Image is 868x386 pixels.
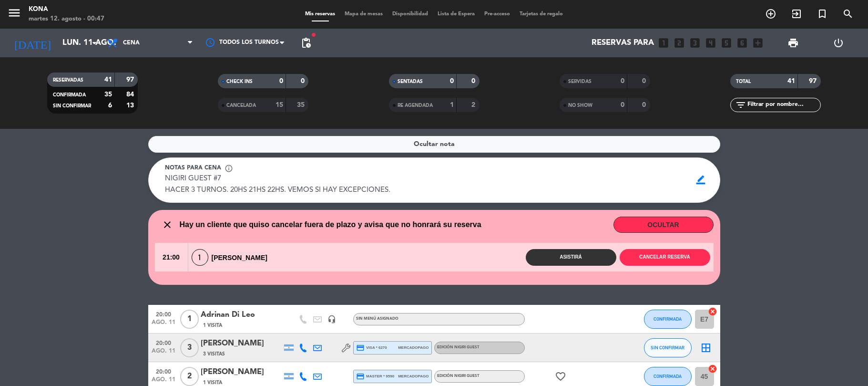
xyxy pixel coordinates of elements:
[104,76,112,83] strong: 41
[817,8,828,20] i: turned_in_not
[279,78,283,84] strong: 0
[180,367,199,386] span: 2
[192,249,208,266] span: 1
[327,315,336,323] i: headset_mic
[657,37,670,49] i: looks_one
[356,372,365,381] i: credit_card
[388,11,433,17] span: Disponibilidad
[276,102,283,108] strong: 15
[7,6,21,23] button: menu
[833,37,844,49] i: power_settings_new
[736,79,751,84] span: TOTAL
[123,40,140,46] span: Cena
[708,307,717,316] i: cancel
[644,367,692,386] button: CONFIRMADA
[654,374,682,379] span: CONFIRMADA
[203,322,222,329] span: 1 Visita
[104,91,112,98] strong: 35
[746,100,820,110] input: Filtrar por nombre...
[644,310,692,329] button: CONFIRMADA
[180,338,199,357] span: 3
[180,219,481,231] span: Hay un cliente que quiso cancelar fuera de plazo y avisa que no honrará su reserva
[165,175,390,194] span: NIGIRI GUEST #7 HACER 3 TURNOS. 20HS 21HS 22HS. VEMOS SI HAY EXCEPCIONES.
[311,32,317,38] span: fiber_manual_record
[53,78,83,83] span: RESERVADAS
[162,219,173,230] i: close
[301,78,306,84] strong: 0
[700,342,712,354] i: border_all
[201,309,282,321] div: Adrinan Di Leo
[450,78,454,84] strong: 0
[736,37,748,49] i: looks_6
[654,316,682,322] span: CONFIRMADA
[437,345,480,349] span: EDICIÓN NIGIRI GUEST
[356,344,387,352] span: visa * 6270
[526,249,616,266] button: Asistirá
[433,11,480,17] span: Lista de Espera
[7,6,21,20] i: menu
[791,8,802,20] i: exit_to_app
[705,37,717,49] i: looks_4
[155,243,188,271] span: 21:00
[787,37,799,49] span: print
[568,79,592,84] span: SERVIDAS
[356,372,395,381] span: master * 9590
[437,374,480,378] span: EDICIÓN NIGIRI GUEST
[692,171,710,189] span: border_color
[180,310,199,329] span: 1
[398,79,423,84] span: SENTADAS
[300,37,312,49] span: pending_actions
[340,11,388,17] span: Mapa de mesas
[644,338,692,357] button: SIN CONFIRMAR
[642,102,648,108] strong: 0
[842,8,854,20] i: search
[414,139,455,150] span: Ocultar nota
[568,103,592,108] span: NO SHOW
[226,103,256,108] span: CANCELADA
[621,78,624,84] strong: 0
[809,78,818,84] strong: 97
[450,102,454,108] strong: 1
[300,11,340,17] span: Mis reservas
[398,344,429,351] span: mercadopago
[787,78,795,84] strong: 41
[620,249,710,266] button: Cancelar reserva
[297,102,306,108] strong: 35
[592,39,654,48] span: Reservas para
[126,102,136,109] strong: 13
[152,319,175,330] span: ago. 11
[471,78,477,84] strong: 0
[735,99,746,111] i: filter_list
[398,373,429,379] span: mercadopago
[53,104,91,108] span: SIN CONFIRMAR
[673,37,685,49] i: looks_two
[708,364,717,374] i: cancel
[53,93,86,97] span: CONFIRMADA
[555,371,566,382] i: favorite_border
[29,14,104,24] div: martes 12. agosto - 00:47
[621,102,624,108] strong: 0
[152,308,175,319] span: 20:00
[126,76,136,83] strong: 97
[398,103,433,108] span: RE AGENDADA
[689,37,701,49] i: looks_3
[651,345,684,350] span: SIN CONFIRMAR
[720,37,733,49] i: looks_5
[165,164,221,173] span: Notas para cena
[152,348,175,359] span: ago. 11
[225,164,233,173] span: info_outline
[765,8,776,20] i: add_circle_outline
[201,366,282,378] div: [PERSON_NAME]
[752,37,764,49] i: add_box
[356,317,398,321] span: Sin menú asignado
[108,102,112,109] strong: 6
[126,91,136,98] strong: 84
[152,337,175,348] span: 20:00
[613,217,714,233] button: OCULTAR
[816,29,861,57] div: LOG OUT
[89,37,100,49] i: arrow_drop_down
[152,365,175,376] span: 20:00
[188,249,276,266] div: [PERSON_NAME]
[356,344,365,352] i: credit_card
[201,337,282,350] div: [PERSON_NAME]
